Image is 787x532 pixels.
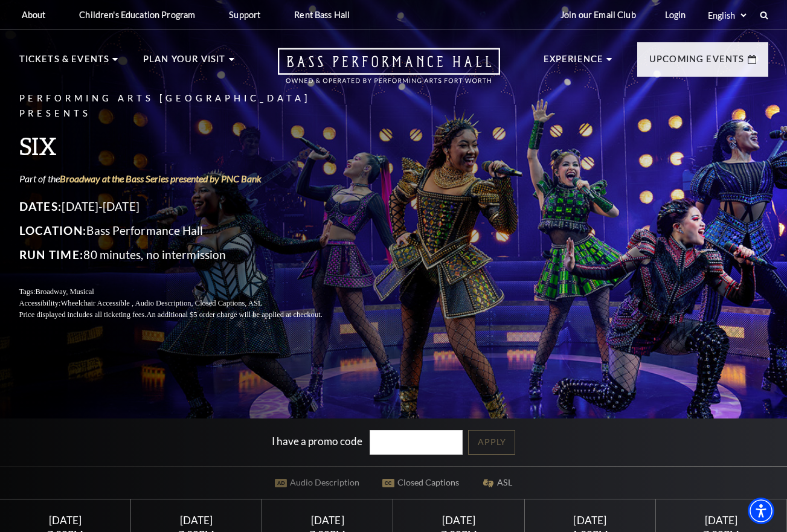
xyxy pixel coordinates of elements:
[408,514,510,527] div: [DATE]
[277,514,379,527] div: [DATE]
[19,197,352,216] p: [DATE]-[DATE]
[19,199,62,213] span: Dates:
[748,498,774,524] div: Accessibility Menu
[60,299,262,307] span: Wheelchair Accessible , Audio Description, Closed Captions, ASL
[19,52,110,74] p: Tickets & Events
[79,10,195,20] p: Children's Education Program
[19,309,352,321] p: Price displayed includes all ticketing fees.
[22,10,46,20] p: About
[19,172,352,185] p: Part of the
[272,435,362,447] label: I have a promo code
[19,130,352,161] h3: SIX
[19,248,84,261] span: Run Time:
[35,287,94,296] span: Broadway, Musical
[19,221,352,240] p: Bass Performance Hall
[539,514,641,527] div: [DATE]
[19,91,352,121] p: Performing Arts [GEOGRAPHIC_DATA] Presents
[19,223,87,237] span: Location:
[19,298,352,309] p: Accessibility:
[670,514,773,527] div: [DATE]
[544,52,604,74] p: Experience
[146,310,322,319] span: An additional $5 order charge will be applied at checkout.
[229,10,260,20] p: Support
[19,245,352,264] p: 80 minutes, no intermission
[19,286,352,298] p: Tags:
[14,514,117,527] div: [DATE]
[146,514,248,527] div: [DATE]
[60,173,262,184] a: Broadway at the Bass Series presented by PNC Bank
[143,52,226,74] p: Plan Your Visit
[649,52,745,74] p: Upcoming Events
[705,10,748,21] select: Select:
[294,10,350,20] p: Rent Bass Hall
